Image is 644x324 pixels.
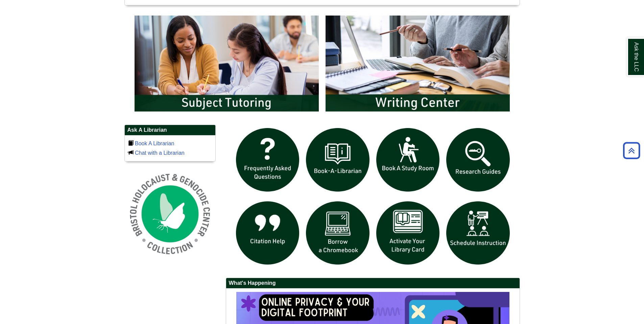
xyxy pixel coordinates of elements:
img: Book a Librarian icon links to book a librarian web page [303,125,373,195]
img: For faculty. Schedule Library Instruction icon links to form. [443,198,513,268]
img: Subject Tutoring Information [131,12,322,115]
a: Chat with a Librarian [135,150,185,156]
a: Back to Top [621,146,642,155]
img: Research Guides icon links to research guides web page [443,125,513,195]
img: book a study room icon links to book a study room web page [373,125,443,195]
div: slideshow [131,12,513,118]
div: slideshow [233,125,513,271]
img: activate Library Card icon links to form to activate student ID into library card [373,198,443,268]
img: Holocaust and Genocide Collection [124,168,216,259]
img: Writing Center Information [322,12,513,115]
img: citation help icon links to citation help guide page [233,198,303,268]
img: frequently asked questions [233,125,303,195]
a: Book A Librarian [135,141,174,146]
h2: What's Happening [226,278,520,289]
img: Borrow a chromebook icon links to the borrow a chromebook web page [303,198,373,268]
h2: Ask A Librarian [125,125,215,135]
